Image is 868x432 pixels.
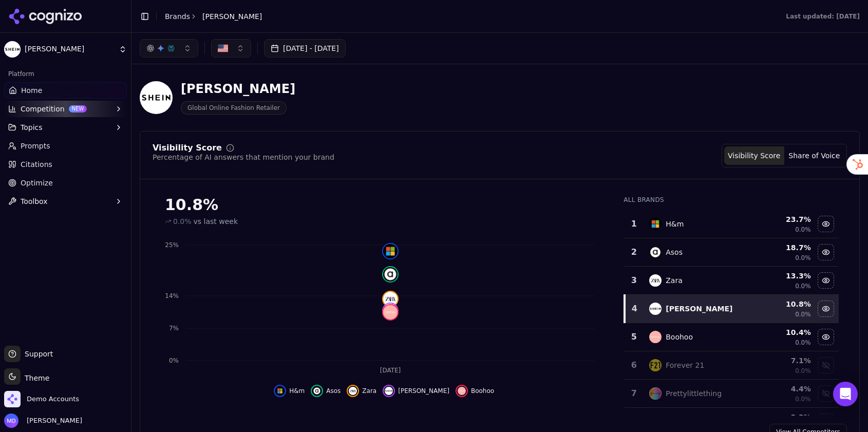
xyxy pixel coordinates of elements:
[153,152,334,162] div: Percentage of AI answers that mention your brand
[153,144,222,152] div: Visibility Score
[4,101,127,117] button: CompetitionNEW
[756,384,811,394] div: 4.4 %
[165,292,179,299] tspan: 14%
[165,11,262,22] nav: breadcrumb
[165,241,179,249] tspan: 25%
[629,387,639,400] div: 7
[795,310,811,318] span: 0.0%
[202,11,262,22] span: [PERSON_NAME]
[625,380,839,408] tr: 7prettylittlethingPrettylittlething4.4%0.0%Show prettylittlething data
[4,119,127,136] button: Topics
[4,41,21,58] img: Shein
[21,178,53,188] span: Optimize
[629,218,639,230] div: 1
[818,244,834,260] button: Hide asos data
[458,387,466,395] img: boohoo
[4,414,18,428] img: Melissa Dowd
[629,246,639,258] div: 2
[4,66,127,82] div: Platform
[456,385,494,397] button: Hide boohoo data
[165,196,603,214] div: 10.8 %
[4,138,127,154] a: Prompts
[786,12,860,21] div: Last updated: [DATE]
[21,141,50,151] span: Prompts
[756,355,811,366] div: 7.1 %
[69,105,87,112] span: NEW
[218,43,228,53] img: US
[140,81,173,114] img: Shein
[649,303,662,315] img: shein
[625,238,839,267] tr: 2asosAsos18.7%0.0%Hide asos data
[818,300,834,317] button: Hide shein data
[21,349,53,359] span: Support
[666,360,704,370] div: Forever 21
[629,274,639,287] div: 3
[624,196,839,204] div: All Brands
[383,244,398,258] img: h&m
[383,304,398,318] img: shein
[629,331,639,343] div: 5
[326,387,341,395] span: Asos
[649,387,662,400] img: prettylittlething
[383,385,449,397] button: Hide shein data
[25,45,115,54] span: [PERSON_NAME]
[4,193,127,210] button: Toolbox
[649,274,662,287] img: zara
[795,367,811,375] span: 0.0%
[666,388,722,399] div: Prettylittlething
[666,247,683,257] div: Asos
[4,414,82,428] button: Open user button
[383,292,398,306] img: zara
[383,305,398,320] img: boohoo
[383,267,398,281] img: asos
[380,367,401,374] tspan: [DATE]
[818,414,834,430] button: Show fashion nova data
[795,282,811,290] span: 0.0%
[625,267,839,295] tr: 3zaraZara13.3%0.0%Hide zara data
[666,219,684,229] div: H&m
[724,146,784,165] button: Visibility Score
[756,327,811,337] div: 10.4 %
[276,387,284,395] img: h&m
[398,387,449,395] span: [PERSON_NAME]
[165,12,190,21] a: Brands
[21,196,48,206] span: Toolbox
[756,271,811,281] div: 13.3 %
[194,216,238,227] span: vs last week
[289,387,305,395] span: H&m
[818,272,834,289] button: Hide zara data
[756,299,811,309] div: 10.8 %
[349,387,357,395] img: zara
[181,81,295,97] div: [PERSON_NAME]
[666,332,693,342] div: Boohoo
[4,82,127,99] a: Home
[625,323,839,351] tr: 5boohooBoohoo10.4%0.0%Hide boohoo data
[169,325,179,332] tspan: 7%
[471,387,494,395] span: Boohoo
[313,387,321,395] img: asos
[362,387,376,395] span: Zara
[385,387,393,395] img: shein
[625,210,839,238] tr: 1h&mH&m23.7%0.0%Hide h&m data
[833,382,858,406] div: Open Intercom Messenger
[4,391,21,407] img: Demo Accounts
[649,218,662,230] img: h&m
[625,351,839,380] tr: 6forever 21Forever 217.1%0.0%Show forever 21 data
[818,357,834,373] button: Show forever 21 data
[274,385,305,397] button: Hide h&m data
[21,85,42,96] span: Home
[649,359,662,371] img: forever 21
[818,216,834,232] button: Hide h&m data
[21,122,43,133] span: Topics
[173,216,192,227] span: 0.0%
[649,331,662,343] img: boohoo
[818,385,834,402] button: Show prettylittlething data
[756,412,811,422] div: 2.3 %
[795,254,811,262] span: 0.0%
[264,39,346,58] button: [DATE] - [DATE]
[784,146,844,165] button: Share of Voice
[4,156,127,173] a: Citations
[625,295,839,323] tr: 4shein[PERSON_NAME]10.8%0.0%Hide shein data
[630,303,639,315] div: 4
[649,246,662,258] img: asos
